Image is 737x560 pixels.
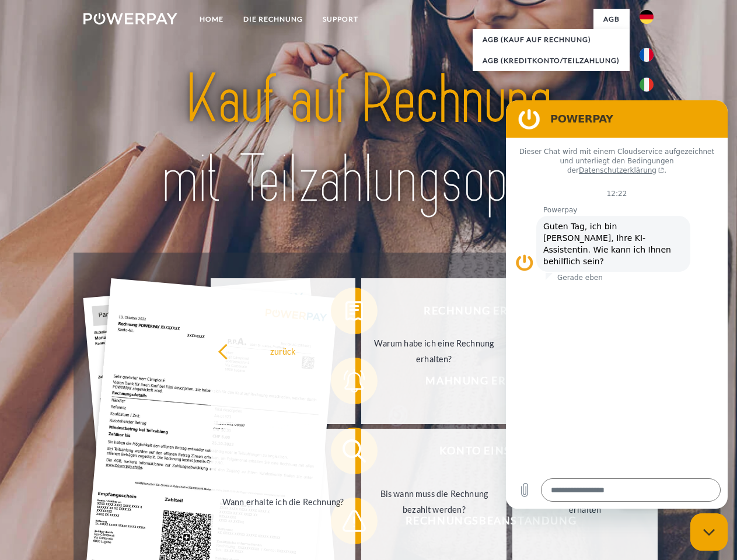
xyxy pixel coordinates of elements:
[218,494,349,509] div: Wann erhalte ich die Rechnung?
[368,335,500,367] div: Warum habe ich eine Rechnung erhalten?
[473,29,630,50] a: AGB (Kauf auf Rechnung)
[690,513,728,551] iframe: Schaltfläche zum Öffnen des Messaging-Fensters; Konversation läuft
[190,9,233,30] a: Home
[506,100,728,509] iframe: Messaging-Fenster
[368,486,500,517] div: Bis wann muss die Rechnung bezahlt werden?
[640,48,654,62] img: fr
[233,9,313,30] a: DIE RECHNUNG
[473,50,630,71] a: AGB (Kreditkonto/Teilzahlung)
[640,10,654,24] img: de
[83,13,177,24] img: logo-powerpay-white.svg
[593,9,630,30] a: agb
[313,9,368,30] a: SUPPORT
[218,343,349,359] div: zurück
[111,56,626,223] img: title-powerpay_de.svg
[640,78,654,92] img: it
